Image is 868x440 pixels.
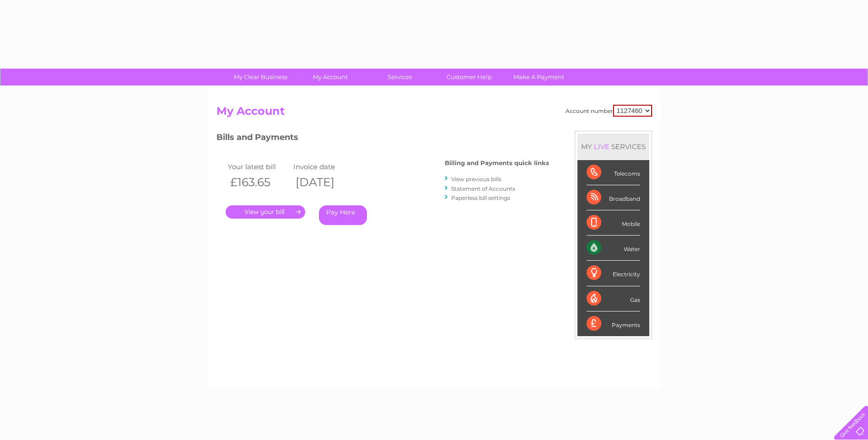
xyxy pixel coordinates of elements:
div: Account number [566,105,652,117]
a: My Account [292,69,368,86]
a: Statement of Accounts [451,185,515,192]
td: Invoice date [291,161,357,173]
th: [DATE] [291,173,357,192]
div: Payments [587,311,640,336]
div: LIVE [592,142,611,151]
td: Your latest bill [226,161,291,173]
div: Gas [587,286,640,311]
a: Paperless bill settings [451,194,510,201]
a: View previous bills [451,176,501,182]
a: . [226,205,305,219]
h4: Billing and Payments quick links [445,160,549,166]
a: Make A Payment [501,69,577,86]
div: Mobile [587,210,640,236]
h2: My Account [216,105,652,122]
a: Pay Here [319,205,367,225]
a: My Clear Business [223,69,298,86]
div: Broadband [587,185,640,210]
div: Telecoms [587,160,640,185]
a: Customer Help [431,69,507,86]
a: Services [362,69,437,86]
div: MY SERVICES [577,134,649,160]
h3: Bills and Payments [216,131,549,147]
th: £163.65 [226,173,291,192]
div: Water [587,236,640,261]
div: Electricity [587,261,640,286]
